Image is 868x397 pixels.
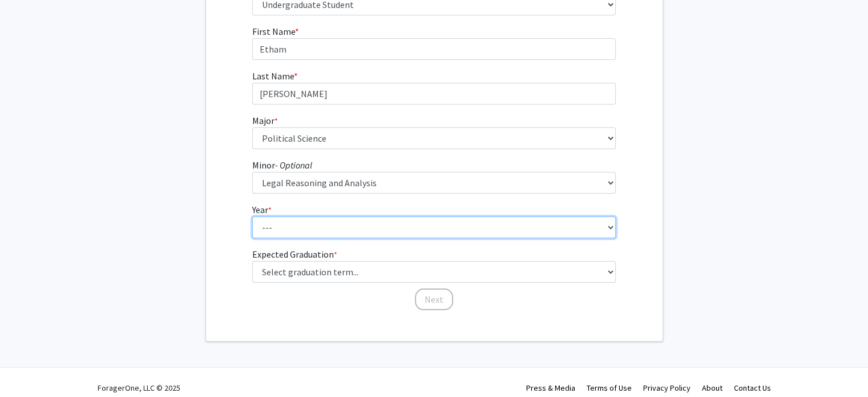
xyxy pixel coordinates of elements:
[734,383,771,393] a: Contact Us
[252,158,312,172] label: Minor
[643,383,691,393] a: Privacy Policy
[702,383,722,393] a: About
[252,247,337,261] label: Expected Graduation
[526,383,575,393] a: Press & Media
[252,203,272,216] label: Year
[252,26,295,37] span: First Name
[415,288,453,310] button: Next
[275,159,312,171] i: - Optional
[587,383,632,393] a: Terms of Use
[252,70,294,82] span: Last Name
[252,114,278,127] label: Major
[9,346,49,388] iframe: Chat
